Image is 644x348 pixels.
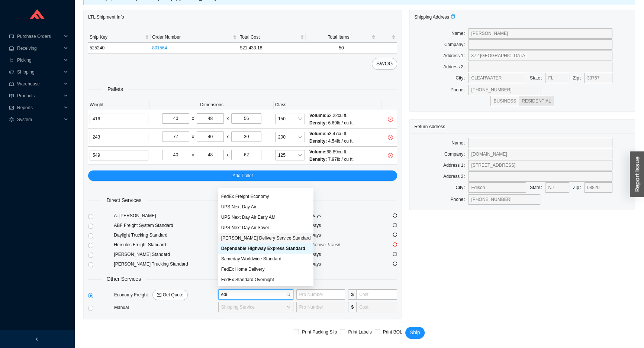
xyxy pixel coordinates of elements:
div: x [192,115,194,122]
div: A. [PERSON_NAME] [114,212,242,219]
span: Print Packing Slip [299,328,340,336]
span: close-circle [385,153,396,158]
button: close-circle [385,150,396,161]
input: Cost [356,302,397,312]
span: Picking [17,54,62,66]
label: Address 1 [443,51,468,61]
span: Other Services [102,275,146,283]
div: UPS Next Day Air Saver [218,222,314,233]
div: [PERSON_NAME] Delivery Service Standard [221,235,311,241]
div: ABF Freight System Standard [114,222,242,229]
span: mail [157,293,161,298]
label: State [530,73,545,83]
span: Direct Services [101,196,146,205]
th: Class [274,100,382,110]
label: City [455,182,468,193]
div: UPS Next Day Air Saver [221,224,311,231]
span: Order Number [152,33,231,41]
span: sync [393,213,397,218]
div: x [192,133,194,140]
span: Unknown Transit [307,242,340,247]
label: Company [444,39,468,50]
input: L [162,131,189,142]
span: sync [393,252,397,256]
span: Print Labels [345,328,374,336]
div: FedEx Home Delivery [218,264,314,274]
label: Name [451,138,468,148]
span: Density: [309,157,327,162]
label: Address 2 [443,62,468,72]
span: close-circle [385,117,396,122]
input: Pro Number [296,302,345,312]
span: Ship [410,328,420,337]
input: W [197,131,224,142]
span: Pallets [102,85,128,94]
span: sync [393,232,397,237]
label: Phone [450,194,468,205]
input: H [231,150,261,160]
div: UPS Next Day Air [218,202,314,212]
span: close-circle [385,135,396,140]
span: Receiving [17,42,62,54]
th: Total Items sortable [306,32,377,43]
span: Print BOL [380,328,405,336]
span: 125 [278,150,302,160]
button: Add Pallet [88,170,397,181]
div: 4.54 lb / cu ft. [309,137,354,145]
input: H [231,131,261,142]
th: Total Cost sortable [238,32,306,43]
span: setting [9,117,14,122]
input: L [162,113,189,124]
span: Volume: [309,113,326,118]
div: FedEx Home Delivery [221,266,311,273]
div: LTL Shipment Info [88,10,397,24]
span: sync [393,261,397,266]
td: $21,433.18 [238,43,306,53]
th: Dimensions [150,100,274,110]
div: Hercules Freight Standard [114,241,242,248]
div: x [226,151,229,159]
div: [PERSON_NAME] Standard [114,251,242,258]
div: FedEx Freight Economy [218,191,314,202]
span: System [17,114,62,126]
span: 150 [278,114,302,124]
input: W [197,150,224,160]
span: SWOG [376,59,393,68]
span: Warehouse [17,78,62,90]
div: FedEx Freight Economy [221,193,311,200]
input: Cost [356,289,397,300]
button: close-circle [385,114,396,124]
div: 3 Days [307,212,371,219]
span: RESIDENTIAL [522,98,551,104]
button: Ship [405,327,425,339]
span: left [35,337,39,341]
span: Products [17,90,62,102]
div: 3 Days [307,251,371,258]
span: Reports [17,102,62,114]
label: Zip [573,73,584,83]
span: read [9,94,14,98]
div: x [226,133,229,140]
span: Get Quote [163,291,183,299]
td: 525240 [88,43,151,53]
div: Sameday Worldwide Standard [221,256,311,262]
div: UPS Next Day Air Early AM [218,212,314,222]
th: Order Number sortable [151,32,238,43]
span: Total Items [307,33,370,41]
div: 6 Days [307,222,371,229]
span: Density: [309,120,327,126]
div: Economy Freight [113,290,217,300]
label: State [530,182,545,193]
button: mailGet Quote [152,290,188,300]
label: Address 2 [443,171,468,182]
div: FedEx Standard Overnight [221,276,311,283]
span: $ [348,302,356,312]
div: 62.22 cu ft. [309,112,354,119]
div: Dependable Highway Express Standard [218,243,314,254]
span: Add Pallet [232,172,253,179]
div: 68.89 cu ft. [309,148,354,156]
div: Daylight Trucking Standard [114,231,242,239]
span: copy [451,14,455,19]
span: sync [393,242,397,247]
th: Weight [88,100,150,110]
